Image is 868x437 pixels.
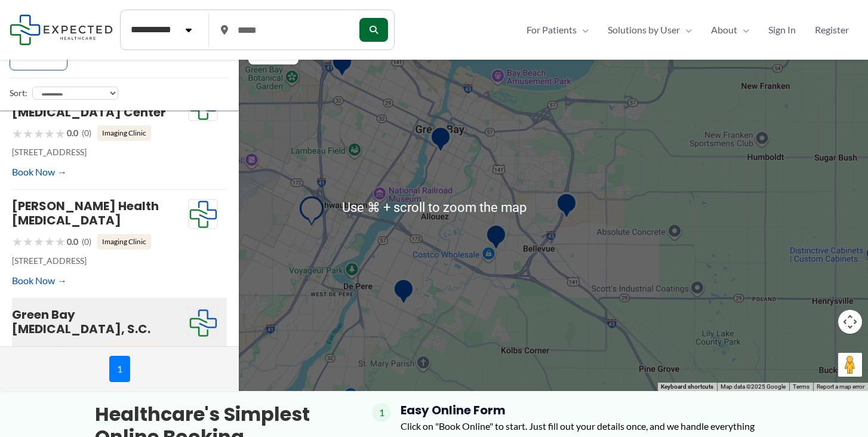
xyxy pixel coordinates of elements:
span: ★ [12,122,23,144]
button: Drag Pegman onto the map to open Street View [838,353,862,377]
button: Keyboard shortcuts [661,383,713,391]
span: Menu Toggle [737,21,749,39]
div: Aurora Healthcare Radiology [393,278,414,309]
button: Map camera controls [838,310,862,334]
p: [STREET_ADDRESS] [12,253,188,269]
span: About [711,21,737,39]
span: Menu Toggle [680,21,692,39]
span: (0) [82,125,91,141]
span: ★ [55,230,66,253]
span: ★ [23,122,33,144]
span: Map data ©2025 Google [721,383,786,390]
span: ★ [12,339,23,361]
p: [STREET_ADDRESS] [12,144,188,160]
a: AboutMenu Toggle [701,21,759,39]
a: Terms (opens in new tab) [793,383,809,390]
a: For PatientsMenu Toggle [517,21,598,39]
span: ★ [55,122,66,144]
a: [PERSON_NAME] Health [MEDICAL_DATA] [12,198,159,229]
div: Green Bay Radiology, S.C. [300,196,324,229]
div: Bellin Health MRI Center [430,126,451,156]
span: Solutions by User [608,21,680,39]
a: Book Now [12,163,67,181]
a: Report a map error [817,383,864,390]
span: 1 [109,356,130,382]
span: ★ [33,230,44,253]
span: ★ [55,339,66,361]
span: ★ [44,230,55,253]
div: Bellin Health MRI [485,224,507,254]
a: Sign In [759,21,805,39]
span: 1 [372,403,391,422]
img: Expected Healthcare Logo - side, dark font, small [10,14,113,45]
span: ★ [44,122,55,144]
div: Radiology Chartered [331,51,353,81]
a: Solutions by UserMenu Toggle [598,21,701,39]
span: ★ [23,230,33,253]
span: Sign In [768,21,796,39]
a: Book Now [12,272,67,290]
span: 0.0 [67,125,78,141]
span: ★ [33,122,44,144]
span: ★ [23,339,33,361]
span: Imaging Clinic [102,343,156,358]
span: 0.0 [67,234,78,250]
div: Aurora BayCare Radiology [556,192,577,223]
label: Sort: [10,85,27,101]
span: ★ [12,230,23,253]
span: ★ [33,339,44,361]
span: ★ [44,339,55,361]
span: Menu Toggle [577,21,589,39]
h4: Easy Online Form [401,403,773,417]
span: Register [815,21,849,39]
img: Expected Healthcare Logo [189,308,217,338]
span: (0) [82,234,91,250]
a: Green Bay [MEDICAL_DATA], S.C. [12,306,150,337]
a: Register [805,21,858,39]
span: Imaging Clinic [97,125,151,141]
span: 4.2 [67,343,78,358]
span: (25) [82,343,96,358]
span: For Patients [527,21,577,39]
img: Expected Healthcare Logo [189,199,217,229]
span: Imaging Clinic [97,234,151,250]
